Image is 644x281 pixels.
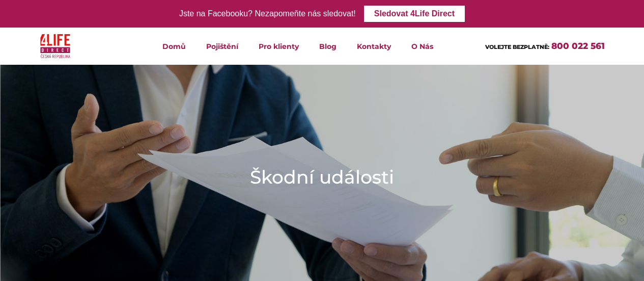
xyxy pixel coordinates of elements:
[152,28,196,65] a: Domů
[40,32,71,61] img: 4Life Direct Česká republika logo
[551,41,605,51] a: 800 022 561
[347,28,401,65] a: Kontakty
[485,43,549,50] span: VOLEJTE BEZPLATNĚ:
[179,7,356,21] div: Jste na Facebooku? Nezapomeňte nás sledovat!
[364,6,465,22] a: Sledovat 4Life Direct
[250,164,394,190] h1: Škodní události
[309,28,347,65] a: Blog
